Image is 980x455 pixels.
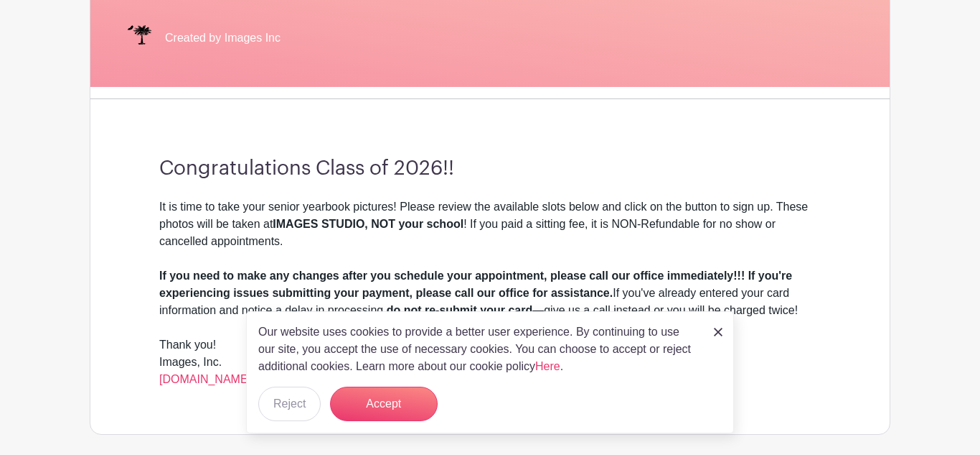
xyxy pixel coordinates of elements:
[159,354,821,388] div: Images, Inc.
[535,360,560,372] a: Here
[159,198,821,267] div: It is time to take your senior yearbook pictures! Please review the available slots below and cli...
[159,373,251,385] a: [DOMAIN_NAME]
[159,270,792,299] strong: If you need to make any changes after you schedule your appointment, please call our office immed...
[159,336,821,354] div: Thank you!
[258,323,699,375] p: Our website uses cookies to provide a better user experience. By continuing to use our site, you ...
[258,387,321,421] button: Reject
[714,328,722,336] img: close_button-5f87c8562297e5c2d7936805f587ecaba9071eb48480494691a3f1689db116b3.svg
[165,29,281,47] span: Created by Images Inc
[159,267,821,319] div: If you've already entered your card information and notice a delay in processing, —give us a call...
[125,24,154,52] img: IMAGES%20logo%20transparenT%20PNG%20s.png
[273,218,463,230] strong: IMAGES STUDIO, NOT your school
[159,157,821,181] h3: Congratulations Class of 2026!!
[387,304,533,316] strong: do not re-submit your card
[330,387,438,421] button: Accept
